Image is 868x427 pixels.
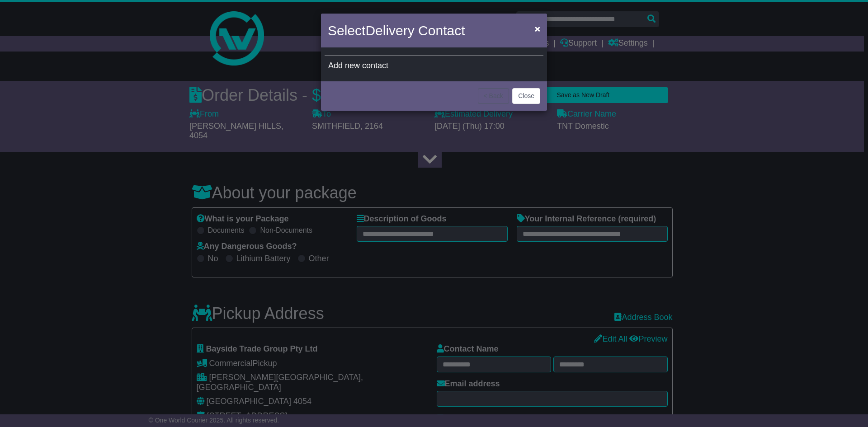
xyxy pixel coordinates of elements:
span: × [535,23,540,34]
button: < Back [478,88,509,104]
button: Close [512,88,540,104]
span: Delivery [365,23,414,38]
h4: Select [328,20,465,41]
button: Close [530,19,545,38]
span: Add new contact [328,61,388,70]
span: Contact [418,23,465,38]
